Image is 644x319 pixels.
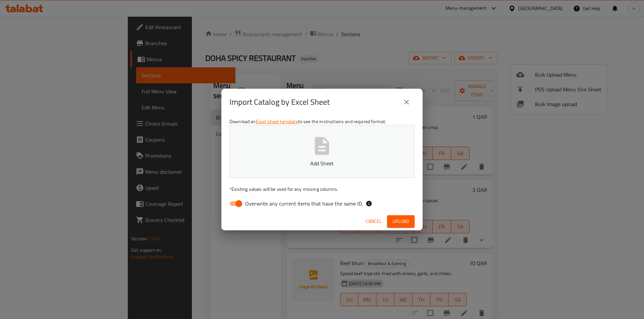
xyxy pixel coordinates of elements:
[398,94,415,110] button: close
[387,215,415,228] button: Upload
[256,117,298,126] a: Excel sheet template
[229,125,415,178] button: Add Sheet
[366,217,382,226] span: Cancel
[229,186,415,192] p: Existing values will be used for any missing columns.
[240,159,404,167] p: Add Sheet
[229,97,330,107] h2: Import Catalog by Excel Sheet
[363,215,384,228] button: Cancel
[366,200,372,207] svg: If the overwrite option isn't selected, then the items that match an existing ID will be ignored ...
[245,200,363,208] span: Overwrite any current items that have the same ID.
[392,217,409,226] span: Upload
[221,115,423,213] div: Download an to see the instructions and required format.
